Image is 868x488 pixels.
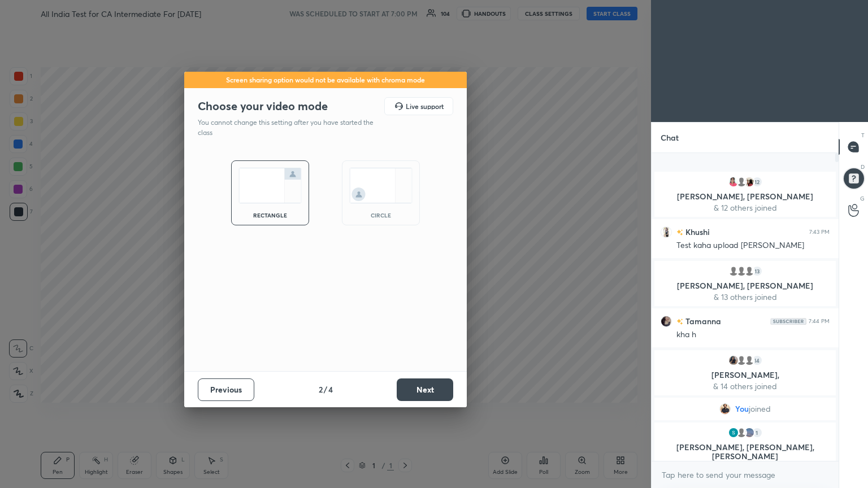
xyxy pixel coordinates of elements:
[198,99,328,114] h2: Choose your video mode
[728,355,739,366] img: e9e5098808a34240beac29b04c4b0aa4.jpg
[661,371,829,380] p: [PERSON_NAME],
[358,212,403,218] div: circle
[652,169,839,461] div: grid
[676,240,830,251] div: Test kaha upload [PERSON_NAME]
[736,355,747,366] img: default.png
[752,355,763,366] div: 14
[676,319,683,325] img: no-rating-badge.077c3623.svg
[728,427,739,438] img: 3
[661,203,829,212] p: & 12 others joined
[861,131,865,140] p: T
[661,382,829,391] p: & 14 others joined
[752,176,763,188] div: 12
[683,315,721,327] h6: Tamanna
[744,176,755,188] img: 51c8033bfabb4b288ce7c2c0d9e03320.jpg
[661,316,672,327] img: 0db73b5792994e4bb215d78e597a4370.jpg
[719,403,731,415] img: c03332fea6b14f46a3145b9173f2b3a7.jpg
[736,427,747,438] img: default.png
[349,168,413,203] img: circleScreenIcon.acc0effb.svg
[397,378,453,401] button: Next
[661,192,829,201] p: [PERSON_NAME], [PERSON_NAME]
[661,226,672,238] img: e4d11acf3976404abcedd01a58ebb159.jpg
[238,168,302,203] img: normalScreenIcon.ae25ed63.svg
[728,176,739,188] img: 671e6d1c1811463b8f1cf65217e1faaf.jpg
[809,318,830,325] div: 7:44 PM
[324,384,327,395] h4: /
[752,427,763,438] div: 1
[728,265,739,277] img: default.png
[735,404,749,413] span: You
[198,378,254,401] button: Previous
[744,355,755,366] img: default.png
[736,265,747,277] img: default.png
[661,443,829,461] p: [PERSON_NAME], [PERSON_NAME], [PERSON_NAME]
[770,318,806,325] img: Yh7BfnbMxzoAAAAASUVORK5CYII=
[406,103,444,110] h5: Live support
[744,427,755,438] img: a530562165d6469196529f147333d387.jpg
[676,229,683,236] img: no-rating-badge.077c3623.svg
[736,176,747,188] img: default.png
[184,72,467,88] div: Screen sharing option would not be available with chroma mode
[861,163,865,171] p: D
[749,404,771,413] span: joined
[652,123,688,152] p: Chat
[809,229,830,236] div: 7:43 PM
[248,212,293,218] div: rectangle
[676,329,830,341] div: kha h
[860,194,865,203] p: G
[752,265,763,277] div: 13
[328,384,333,395] h4: 4
[683,226,710,238] h6: Khushi
[744,265,755,277] img: default.png
[661,281,829,290] p: [PERSON_NAME], [PERSON_NAME]
[661,293,829,302] p: & 13 others joined
[198,117,381,138] p: You cannot change this setting after you have started the class
[319,384,323,395] h4: 2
